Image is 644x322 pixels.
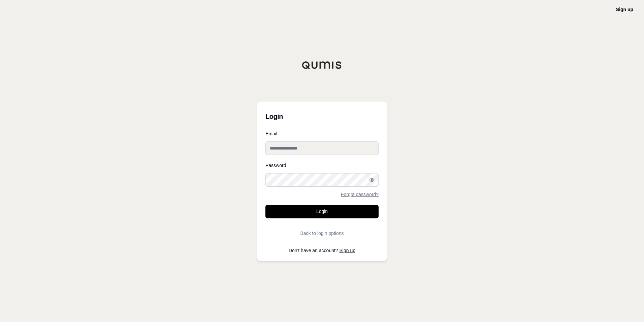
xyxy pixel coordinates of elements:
[265,131,379,136] label: Email
[265,163,379,168] label: Password
[265,226,379,240] button: Back to login options
[265,205,379,218] button: Login
[265,248,379,253] p: Don't have an account?
[302,61,342,69] img: Qumis
[341,192,379,197] a: Forgot password?
[265,110,379,123] h3: Login
[616,7,633,12] a: Sign up
[340,248,355,253] a: Sign up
